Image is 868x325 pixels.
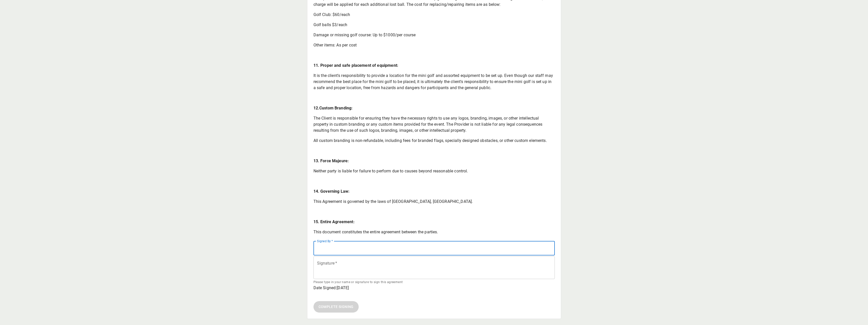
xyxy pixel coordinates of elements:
p: This Agreement is governed by the laws of [GEOGRAPHIC_DATA], [GEOGRAPHIC_DATA]. [313,199,555,205]
p: Please type in your name or signature to sign this agreement [313,280,555,285]
p: All custom branding is non-refundable, including fees for branded flags, specially designed obsta... [313,138,555,144]
p: This document constitutes the entire agreement between the parties. [313,229,555,235]
p: Date Signed: [DATE] [313,285,555,291]
strong: 12.Custom Branding: [313,106,353,110]
p: Golf balls $3/each [313,22,555,28]
strong: 15. Entire Agreement: [313,219,355,224]
p: Damage or missing golf course: Up to $1000/per course [313,32,555,38]
span: Complete Signing [319,304,354,310]
p: Neither party is liable for failure to perform due to causes beyond reasonable control. [313,168,555,174]
p: It is the client's responsibility to provide a location for the mini golf and assorted equipment ... [313,73,555,91]
button: Complete Signing [313,301,359,313]
p: Other items: As per cost [313,42,555,48]
strong: 13. Force Majeure: [313,158,349,163]
p: Golf Club: $60/each [313,12,555,18]
label: Signed By [317,239,333,243]
strong: 14. Governing Law: [313,189,350,194]
strong: 11. Proper and safe placement of equipment: [313,63,398,68]
p: The Client is responsible for ensuring they have the necessary rights to use any logos, branding,... [313,115,555,134]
